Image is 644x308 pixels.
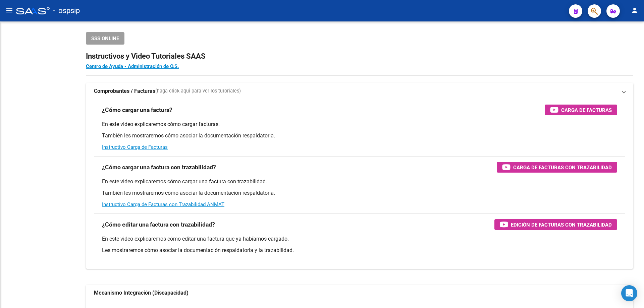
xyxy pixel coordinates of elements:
div: Comprobantes / Facturas(haga click aquí para ver los tutoriales) [86,99,633,269]
mat-icon: person [631,6,639,14]
a: Instructivo Carga de Facturas con Trazabilidad ANMAT [102,201,224,207]
p: También les mostraremos cómo asociar la documentación respaldatoria. [102,132,617,139]
p: También les mostraremos cómo asociar la documentación respaldatoria. [102,189,617,197]
p: Les mostraremos cómo asociar la documentación respaldatoria y la trazabilidad. [102,247,617,254]
span: Carga de Facturas con Trazabilidad [513,163,612,172]
button: Carga de Facturas [545,105,617,115]
strong: Comprobantes / Facturas [94,87,155,95]
mat-expansion-panel-header: Comprobantes / Facturas(haga click aquí para ver los tutoriales) [86,83,633,99]
mat-icon: menu [5,6,13,14]
span: (haga click aquí para ver los tutoriales) [155,87,241,95]
button: Carga de Facturas con Trazabilidad [497,162,617,173]
h3: ¿Cómo cargar una factura? [102,105,172,115]
span: Carga de Facturas [561,106,612,114]
span: SSS ONLINE [91,36,119,42]
button: SSS ONLINE [86,32,124,45]
a: Instructivo Carga de Facturas [102,144,168,150]
span: Edición de Facturas con Trazabilidad [511,221,612,229]
mat-expansion-panel-header: Mecanismo Integración (Discapacidad) [86,285,633,301]
h2: Instructivos y Video Tutoriales SAAS [86,50,633,63]
p: En este video explicaremos cómo cargar facturas. [102,121,617,128]
div: Open Intercom Messenger [621,285,637,301]
h3: ¿Cómo editar una factura con trazabilidad? [102,220,215,229]
span: - ospsip [53,3,80,18]
p: En este video explicaremos cómo editar una factura que ya habíamos cargado. [102,235,617,243]
strong: Mecanismo Integración (Discapacidad) [94,289,189,297]
h3: ¿Cómo cargar una factura con trazabilidad? [102,163,216,172]
button: Edición de Facturas con Trazabilidad [494,219,617,230]
a: Centro de Ayuda - Administración de O.S. [86,63,179,69]
p: En este video explicaremos cómo cargar una factura con trazabilidad. [102,178,617,185]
